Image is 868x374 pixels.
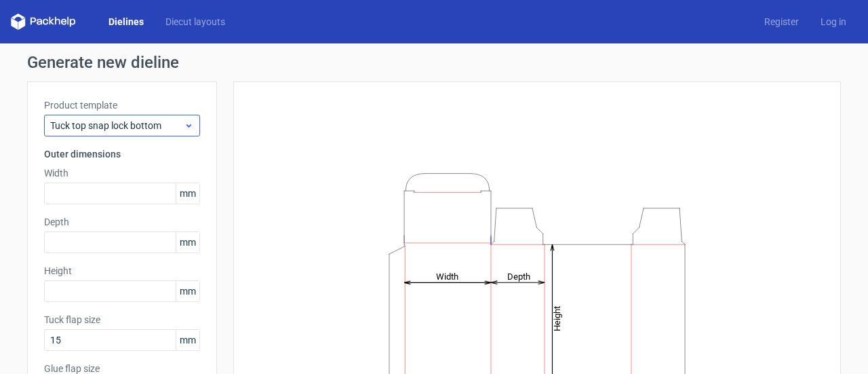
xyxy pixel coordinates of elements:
tspan: Height [552,305,562,331]
a: Log in [810,15,857,29]
tspan: Width [436,271,458,281]
a: Dielines [98,15,155,29]
label: Height [44,264,200,278]
h1: Generate new dieline [27,54,841,71]
h3: Outer dimensions [44,147,200,161]
a: Diecut layouts [155,15,236,29]
tspan: Depth [507,271,530,281]
label: Product template [44,98,200,112]
span: mm [176,232,199,253]
label: Depth [44,215,200,229]
span: mm [176,183,199,204]
span: mm [176,281,199,301]
label: Width [44,166,200,180]
a: Register [753,15,810,29]
span: Tuck top snap lock bottom [50,119,184,132]
span: mm [176,330,199,350]
label: Tuck flap size [44,313,200,326]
